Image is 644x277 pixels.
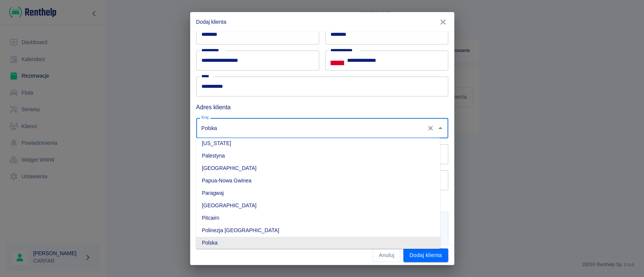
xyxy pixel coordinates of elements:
[196,150,440,162] li: Palestyna
[201,115,209,120] label: Kraj
[196,237,440,249] li: Polska
[435,123,446,133] button: Zamknij
[373,248,400,262] button: Anuluj
[196,137,440,150] li: [US_STATE]
[196,103,448,112] h6: Adres klienta
[190,12,454,32] h2: Dodaj klienta
[196,162,440,174] li: [GEOGRAPHIC_DATA]
[425,123,436,133] button: Wyczyść
[403,248,448,262] button: Dodaj klienta
[196,187,440,199] li: Paragwaj
[196,212,440,224] li: Pitcairn
[196,224,440,237] li: Polinezja [GEOGRAPHIC_DATA]
[196,199,440,212] li: [GEOGRAPHIC_DATA]
[330,55,344,66] button: Select country
[196,174,440,187] li: Papua-Nowa Gwinea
